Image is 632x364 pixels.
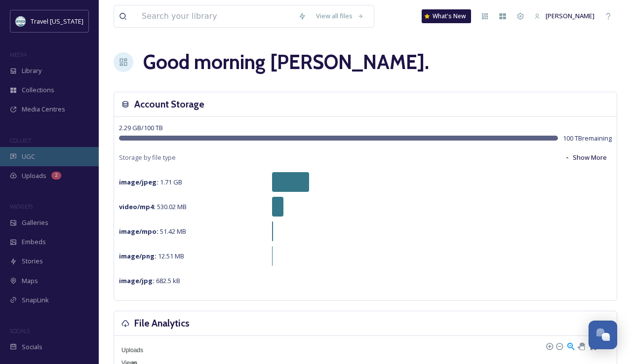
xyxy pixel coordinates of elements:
span: 12.51 MB [119,252,184,260]
span: UGC [22,152,35,161]
span: 51.42 MB [119,227,186,236]
span: 2.29 GB / 100 TB [119,123,163,132]
strong: image/jpeg : [119,178,158,186]
span: 1.71 GB [119,178,182,186]
strong: image/jpg : [119,276,155,285]
h3: Account Storage [134,97,204,111]
div: Menu [598,341,607,350]
span: 530.02 MB [119,202,187,211]
div: Panning [578,343,584,349]
span: Embeds [22,237,46,247]
span: Galleries [22,218,48,227]
strong: image/png : [119,252,157,260]
a: [PERSON_NAME] [529,6,599,26]
span: 682.5 kB [119,276,180,285]
div: Zoom Out [555,342,562,349]
span: Travel [US_STATE] [31,17,83,26]
strong: image/mpo : [119,227,158,236]
button: Show More [559,148,612,167]
div: Zoom In [546,342,553,349]
span: SnapLink [22,295,49,305]
span: COLLECT [10,137,31,144]
span: Library [22,66,41,75]
span: Storage by file type [119,153,176,162]
span: Maps [22,276,38,286]
button: Open Chat [589,321,617,349]
span: Uploads [114,347,143,354]
span: Uploads [22,171,46,181]
input: Search your library [137,5,293,27]
span: Media Centres [22,105,65,114]
span: Collections [22,85,54,95]
div: 2 [51,172,61,180]
span: WIDGETS [10,203,33,210]
div: Reset Zoom [589,341,597,350]
div: Selection Zoom [566,341,575,350]
strong: video/mp4 : [119,202,156,211]
span: 100 TB remaining [563,134,612,143]
span: SOCIALS [10,327,30,334]
a: View all files [311,6,369,26]
span: [PERSON_NAME] [546,11,594,20]
a: What's New [422,9,471,23]
h3: File Analytics [134,316,190,330]
span: MEDIA [10,51,27,58]
img: download.jpeg [16,16,26,26]
span: Stories [22,256,43,266]
h1: Good morning [PERSON_NAME] . [143,47,429,77]
span: Socials [22,342,42,352]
